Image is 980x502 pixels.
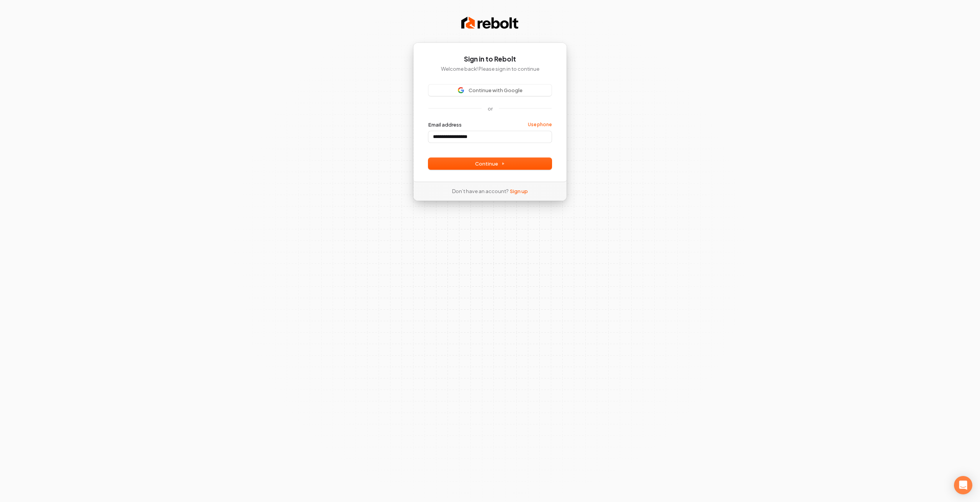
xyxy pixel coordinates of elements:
button: Sign in with GoogleContinue with Google [428,84,552,96]
span: Continue with Google [469,87,523,94]
a: Use phone [528,122,552,128]
label: Email address [428,121,462,128]
h1: Sign in to Rebolt [428,55,552,64]
p: Welcome back! Please sign in to continue [428,65,552,72]
button: Continue [428,158,552,169]
div: Open Intercom Messenger [954,476,972,494]
img: Rebolt Logo [461,15,519,31]
img: Sign in with Google [458,87,464,93]
a: Sign up [510,188,528,195]
span: Continue [475,160,505,167]
p: or [488,105,493,112]
span: Don’t have an account? [452,188,508,195]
